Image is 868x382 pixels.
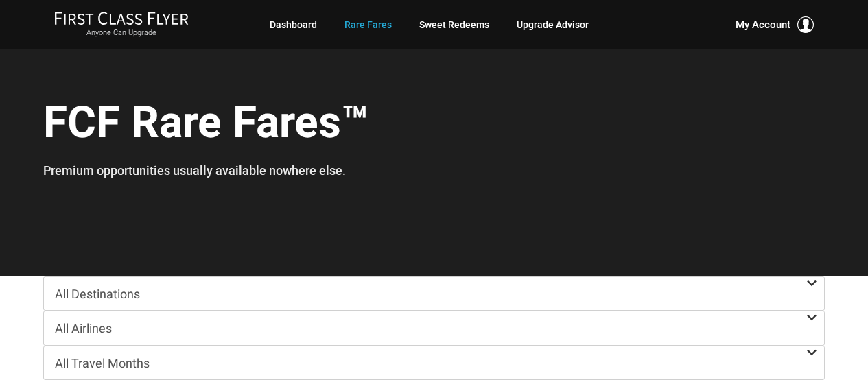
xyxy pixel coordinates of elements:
span: All Airlines [55,321,112,335]
button: My Account [736,16,814,33]
span: My Account [736,16,790,33]
span: All Travel Months [55,356,150,370]
img: First Class Flyer [54,11,189,25]
span: All Destinations [55,287,140,301]
h1: FCF Rare Fares™ [43,99,825,152]
small: Anyone Can Upgrade [54,28,189,38]
a: Dashboard [270,12,317,37]
a: Sweet Redeems [419,12,489,37]
a: First Class FlyerAnyone Can Upgrade [54,11,189,38]
a: Upgrade Advisor [517,12,589,37]
h3: Premium opportunities usually available nowhere else. [43,164,825,178]
a: Rare Fares [344,12,392,37]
